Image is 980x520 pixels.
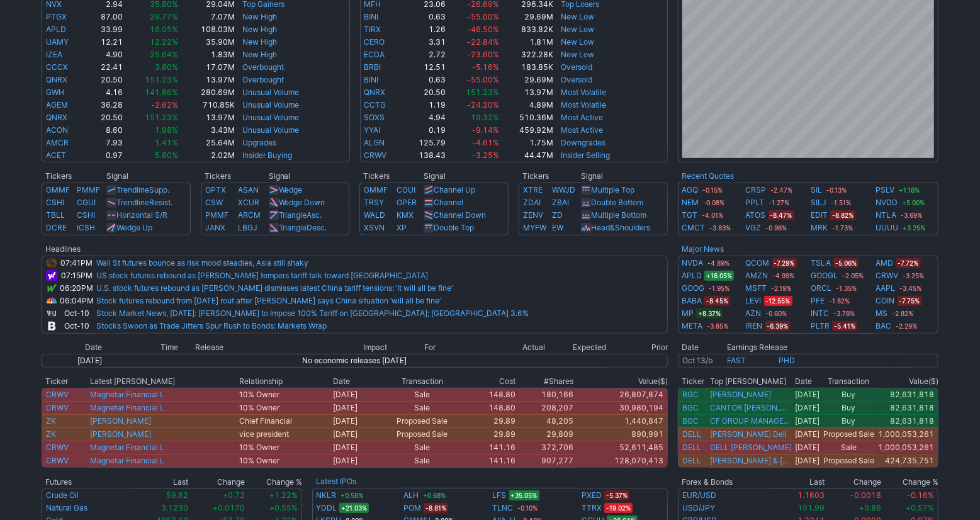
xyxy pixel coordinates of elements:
a: XP [397,223,407,232]
a: VGZ [746,222,762,234]
b: Latest IPOs [316,477,356,486]
td: 322.28K [500,48,554,61]
a: New High [242,25,277,34]
a: U.S. stock futures rebound as [PERSON_NAME] dismisses latest China tariff tensions: ‘It will all ... [96,283,453,293]
span: -8.82% [830,210,855,220]
a: CRWV [46,443,69,452]
a: YYAI [364,125,381,135]
a: MSFT [746,282,767,295]
span: -1.73% [830,223,855,233]
a: EDIT [811,209,828,222]
a: GWH [46,88,64,97]
a: LFS [493,489,507,502]
span: +3.25% [901,223,928,233]
a: ZBAI [553,198,570,207]
a: Stock futures rebound from [DATE] rout after [PERSON_NAME] says China situation ‘will all be fine’ [96,296,441,305]
a: Major News [682,244,724,254]
a: OPER [397,198,417,207]
span: 1.98% [155,125,179,135]
a: Unusual Volume [242,100,299,110]
a: UAMY [46,37,69,47]
a: New Low [561,25,594,34]
a: Channel [434,198,463,207]
a: USD/JPY [682,503,715,512]
a: INTC [811,307,829,320]
td: 510.36M [500,111,554,124]
span: -3.25% [472,150,499,160]
span: Asc. [307,210,322,220]
a: CSHI [77,210,95,220]
td: 20.50 [86,74,123,86]
a: SILJ [811,196,826,209]
a: LEVI [746,295,762,307]
a: AZN [746,307,762,320]
span: -0.15% [701,185,724,195]
td: 22.41 [86,61,123,74]
td: 459.92M [500,124,554,137]
a: US stock futures rebound as [PERSON_NAME] tempers tariff talk toward [GEOGRAPHIC_DATA] [96,271,428,280]
td: 20.50 [402,86,446,99]
a: Stocks Swoon as Trade Jitters Spur Rush to Bonds: Markets Wrap [96,321,327,331]
a: Oversold [561,62,592,72]
td: 108.03M [179,23,236,36]
td: 1.83M [179,48,236,61]
a: ATOS [746,209,766,222]
a: QNRX [46,75,67,84]
a: TRSY [364,198,384,207]
td: 2.72 [402,48,446,61]
a: AGQ [682,184,698,196]
a: QNRX [46,113,67,122]
a: PMMF [205,210,228,220]
a: ORCL [811,282,831,295]
th: Tickers [42,170,106,183]
a: Upgrades [242,138,276,147]
a: WWJD [553,185,576,195]
td: 1.26 [402,23,446,36]
a: TTRX [582,502,602,514]
span: -0.08% [701,198,726,208]
span: 5.80% [155,150,179,160]
td: 138.43 [402,149,446,162]
a: Most Volatile [561,88,606,97]
a: DELL [682,429,701,439]
a: New Low [561,50,594,59]
a: APLD [682,269,702,282]
a: BINI [364,75,379,84]
a: KMX [397,210,414,220]
td: 7.93 [86,137,123,149]
a: Wedge Down [279,198,325,207]
a: ICSH [77,223,95,232]
th: Tickers [519,170,581,183]
a: TLNC [493,502,514,514]
td: 7.07M [179,11,236,23]
span: -55.00% [467,75,499,84]
a: NVDA [682,257,703,269]
a: Channel Down [434,210,486,220]
a: CGUI [77,198,96,207]
span: Trendline [116,198,149,207]
td: 87.00 [86,11,123,23]
a: AMCR [46,138,69,147]
a: GMMF [364,185,388,195]
span: Desc. [307,223,327,232]
td: 183.85K [500,61,554,74]
td: 125.79 [402,137,446,149]
a: Crude Oil [46,490,79,500]
a: PSLV [876,184,895,196]
a: BINI [364,12,379,21]
span: 12.22% [150,37,179,47]
a: QNRX [364,88,386,97]
a: [PERSON_NAME] & [PERSON_NAME] Foundation [710,456,792,466]
a: TSLA [811,257,831,269]
span: -9.14% [472,125,499,135]
a: Insider Selling [561,150,610,160]
td: 0.63 [402,74,446,86]
a: Head&Shoulders [591,223,650,232]
span: -0.13% [825,185,848,195]
a: APLD [46,25,66,34]
a: Multiple Top [591,185,634,195]
td: 29.69M [500,74,554,86]
a: ALH [403,489,419,502]
a: CRWV [876,269,899,282]
a: OPTX [205,185,226,195]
